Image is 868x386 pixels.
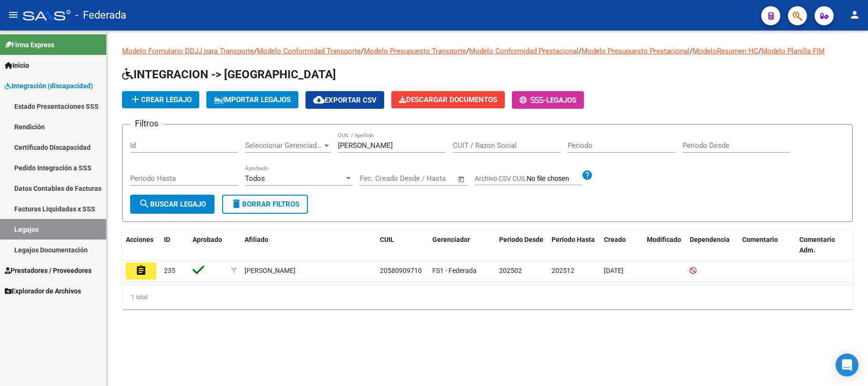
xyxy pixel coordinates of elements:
span: 235 [164,267,175,274]
span: Comentario [742,236,778,243]
a: Modelo Presupuesto Transporte [364,47,466,55]
a: ModeloResumen HC [693,47,758,55]
span: Buscar Legajo [139,200,206,209]
datatable-header-cell: Modificado [643,230,686,261]
mat-icon: menu [8,9,19,21]
span: Gerenciador [432,236,470,243]
span: Comentario Adm. [799,236,835,254]
button: Descargar Documentos [391,91,505,108]
span: [DATE] [604,267,623,274]
datatable-header-cell: Comentario [738,230,796,261]
span: Aprobado [193,236,222,243]
div: / / / / / / [122,46,853,309]
datatable-header-cell: CUIL [376,230,429,261]
span: 202512 [551,267,574,274]
span: Todos [245,174,265,183]
datatable-header-cell: Periodo Hasta [548,230,600,261]
a: Modelo Formulario DDJJ para Transporte [122,47,254,55]
span: ID [164,236,170,243]
a: Modelo Conformidad Prestacional [469,47,579,55]
a: Modelo Conformidad Transporte [257,47,361,55]
div: [PERSON_NAME] [245,265,296,276]
span: - Federada [75,5,126,26]
span: Borrar Filtros [231,200,299,209]
span: Crear Legajo [130,95,192,104]
span: Exportar CSV [313,96,377,104]
datatable-header-cell: Aprobado [189,230,227,261]
span: CUIL [380,236,394,243]
span: Inicio [5,60,29,71]
span: Firma Express [5,40,54,50]
mat-icon: assignment [135,265,147,276]
datatable-header-cell: Acciones [122,230,160,261]
mat-icon: delete [231,198,242,209]
datatable-header-cell: Dependencia [686,230,738,261]
h3: Filtros [130,117,163,130]
button: Buscar Legajo [130,195,214,214]
button: Exportar CSV [306,91,384,109]
span: Legajos [546,96,576,104]
button: Open calendar [456,174,467,185]
span: Creado [604,236,626,243]
span: 20580909710 [380,267,422,274]
button: Borrar Filtros [222,195,308,214]
span: FS1 - Federada [432,267,477,274]
span: Periodo Desde [499,236,543,243]
datatable-header-cell: Afiliado [241,230,376,261]
span: Integración (discapacidad) [5,81,93,91]
button: -Legajos [512,91,584,109]
span: IMPORTAR LEGAJOS [214,95,291,104]
input: Fecha inicio [360,174,398,183]
span: Periodo Hasta [551,236,595,243]
span: Descargar Documentos [399,95,497,104]
datatable-header-cell: Periodo Desde [495,230,548,261]
span: INTEGRACION -> [GEOGRAPHIC_DATA] [122,68,336,81]
div: 1 total [122,285,853,309]
input: Fecha fin [407,174,453,183]
span: - [520,96,546,104]
button: Crear Legajo [122,91,199,108]
mat-icon: help [582,169,593,181]
button: IMPORTAR LEGAJOS [206,91,298,108]
datatable-header-cell: Gerenciador [429,230,495,261]
span: Dependencia [690,236,730,243]
span: Acciones [126,236,153,243]
span: 202502 [499,267,522,274]
datatable-header-cell: ID [160,230,189,261]
a: Modelo Planilla FIM [761,47,825,55]
a: Modelo Presupuesto Prestacional [582,47,690,55]
span: Archivo CSV CUIL [475,175,527,182]
mat-icon: person [849,9,860,21]
mat-icon: cloud_download [313,94,325,105]
span: Afiliado [245,236,268,243]
datatable-header-cell: Comentario Adm. [796,230,853,261]
span: Seleccionar Gerenciador [245,141,322,150]
div: Open Intercom Messenger [836,354,858,376]
span: Prestadores / Proveedores [5,265,92,276]
mat-icon: search [139,198,150,209]
datatable-header-cell: Creado [600,230,643,261]
span: Modificado [647,236,681,243]
mat-icon: add [130,94,141,105]
span: Explorador de Archivos [5,286,81,296]
input: Archivo CSV CUIL [527,175,582,183]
